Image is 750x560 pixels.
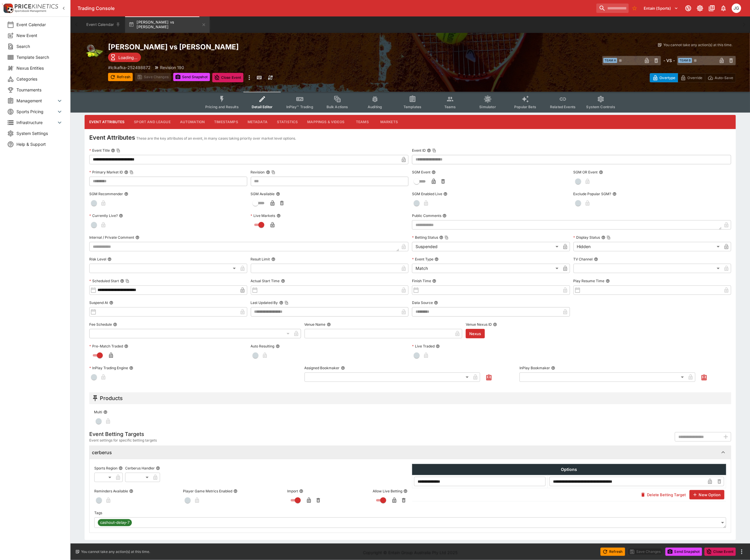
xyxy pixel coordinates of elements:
[243,115,272,129] button: Metadata
[303,115,349,129] button: Mappings & Videos
[276,192,280,196] button: SGM Available
[445,235,449,240] button: Copy To Clipboard
[738,548,745,555] button: more
[16,32,63,39] span: New Event
[252,105,273,109] span: Detail Editor
[707,3,717,14] button: Documentation
[129,489,133,493] button: Reminders Available
[125,466,155,471] p: Cerberus Handler
[209,115,243,129] button: Timestamps
[130,170,134,174] button: Copy To Clipboard
[16,130,63,136] span: System Settings
[205,105,239,109] span: Pricing and Results
[678,73,705,82] button: Override
[160,64,184,71] p: Revision 190
[281,279,285,283] button: Actual Start Time
[432,148,436,153] button: Copy To Clipboard
[212,73,244,82] button: Close Event
[678,58,692,63] span: Team B
[125,16,210,33] button: [PERSON_NAME] vs [PERSON_NAME]
[613,192,617,196] button: Exclude Popular SGM?
[15,10,46,12] img: Sportsbook Management
[730,2,743,15] button: James Gordon
[493,322,497,327] button: Venue Nexus ID
[690,490,724,499] button: New Option
[89,365,128,370] p: InPlay Trading Engine
[85,115,129,129] button: Event Attributes
[129,366,133,370] button: InPlay Trading Engine
[103,410,107,414] button: Multi
[136,136,296,141] p: These are the key attributes of an event, in many cases taking priority over market level options.
[687,75,702,81] p: Override
[650,73,736,82] div: Start From
[83,16,124,33] button: Event Calendar
[466,322,492,327] p: Venue Nexus ID
[173,73,210,81] button: Send Snapshot
[94,409,102,414] p: Multi
[403,489,408,493] button: Allow Live Betting
[251,213,275,218] p: Live Markets
[732,4,741,13] div: James Gordon
[412,464,726,475] th: Options
[108,64,151,71] p: Copy To Clipboard
[705,73,736,82] button: Auto-Save
[85,42,103,61] img: tennis.png
[550,105,576,109] span: Related Events
[89,278,119,283] p: Scheduled Start
[607,235,611,240] button: Copy To Clipboard
[16,76,63,82] span: Categories
[574,170,598,175] p: SGM OR Event
[434,301,438,305] button: Data Source
[436,344,440,348] button: Live Traded
[81,549,150,554] p: You cannot take any action(s) at this time.
[663,57,675,63] h6: - VS -
[514,105,536,109] span: Popular Bets
[704,548,736,556] button: Close Event
[341,366,345,370] button: Assigned Bookmaker
[113,322,117,327] button: Fee Schedule
[135,235,139,240] button: Internal / Private Comment
[412,170,431,175] p: SGM Event
[412,148,426,153] p: Event ID
[89,431,157,437] h5: Event Betting Targets
[299,489,303,493] button: Import
[683,3,694,14] button: Connected to PK
[412,257,433,262] p: Event Type
[368,105,382,109] span: Auditing
[594,257,598,261] button: TV Channel
[412,213,441,218] p: Public Comments
[466,329,485,338] button: Nexus
[109,301,113,305] button: Suspend At
[94,466,117,471] p: Sports Region
[118,54,137,61] p: Loading...
[574,191,611,196] p: Exclude Popular SGM?
[246,73,253,82] button: more
[125,279,130,283] button: Copy To Clipboard
[129,115,175,129] button: Sport and League
[412,235,438,240] p: Betting Status
[606,279,610,283] button: Play Resume Time
[16,43,63,49] span: Search
[480,105,496,109] span: Simulator
[327,322,331,327] button: Venue Name
[305,365,340,370] p: Assigned Bookmaker
[327,105,348,109] span: Bulk Actions
[715,75,733,81] p: Auto-Save
[443,192,448,196] button: SGM Enabled Live
[89,257,106,262] p: Risk Level
[16,21,63,28] span: Event Calendar
[233,489,238,493] button: Player Game Metrics Enabled
[427,148,431,153] button: Event IDCopy To Clipboard
[15,4,58,9] img: PriceKinetics
[251,170,265,175] p: Revision
[444,105,456,109] span: Teams
[601,235,606,240] button: Display StatusCopy To Clipboard
[124,192,128,196] button: SGM Recommender
[574,235,600,240] p: Display Status
[119,466,123,470] button: Sports Region
[412,344,435,349] p: Live Traded
[116,148,120,153] button: Copy To Clipboard
[435,257,439,261] button: Event Type
[432,170,436,174] button: SGM Event
[412,264,561,273] div: Match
